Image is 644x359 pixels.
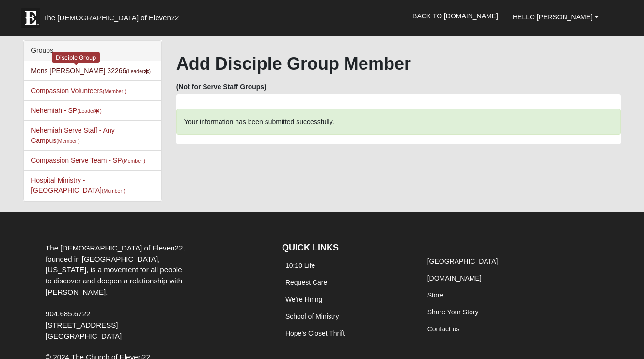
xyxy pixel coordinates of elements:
[24,41,161,61] div: Groups
[102,188,125,194] small: (Member )
[46,332,122,340] span: [GEOGRAPHIC_DATA]
[126,68,151,74] small: (Leader )
[21,8,40,28] img: Eleven22 logo
[285,262,315,269] a: 10:10 Life
[103,88,126,94] small: (Member )
[184,118,334,125] span: Your information has been submitted successfully.
[31,126,115,144] a: Nehemiah Serve Staff - Any Campus(Member )
[427,308,479,316] a: Share Your Story
[285,312,339,320] a: School of Ministry
[285,329,345,337] a: Hope's Closet Thrift
[427,274,482,282] a: [DOMAIN_NAME]
[282,243,409,253] h4: QUICK LINKS
[31,107,102,114] a: Nehemiah - SP(Leader)
[31,176,125,194] a: Hospital Ministry - [GEOGRAPHIC_DATA](Member )
[52,52,100,63] div: Disciple Group
[31,87,126,94] a: Compassion Volunteers(Member )
[16,3,210,28] a: The [DEMOGRAPHIC_DATA] of Eleven22
[31,156,145,164] a: Compassion Serve Team - SP(Member )
[405,4,505,28] a: Back to [DOMAIN_NAME]
[31,67,151,75] a: Mens [PERSON_NAME] 32266(Leader)
[176,83,621,91] h5: (Not for Serve Staff Groups)
[77,108,102,114] small: (Leader )
[38,243,196,342] div: The [DEMOGRAPHIC_DATA] of Eleven22, founded in [GEOGRAPHIC_DATA], [US_STATE], is a movement for a...
[43,13,179,23] span: The [DEMOGRAPHIC_DATA] of Eleven22
[427,325,460,333] a: Contact us
[513,13,593,21] span: Hello [PERSON_NAME]
[427,291,443,299] a: Store
[285,296,322,303] a: We're Hiring
[505,5,606,29] a: Hello [PERSON_NAME]
[427,257,498,265] a: [GEOGRAPHIC_DATA]
[122,158,145,164] small: (Member )
[176,53,621,74] h1: Add Disciple Group Member
[285,279,327,286] a: Request Care
[56,138,79,144] small: (Member )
